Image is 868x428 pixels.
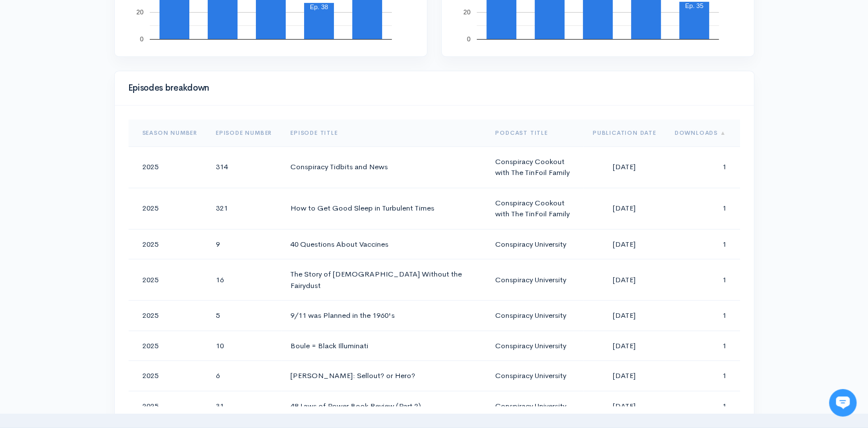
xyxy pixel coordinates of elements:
td: 10 [207,330,281,361]
td: 1 [665,301,740,331]
th: Sort column [281,119,486,147]
button: New conversation [9,88,220,112]
th: Sort column [665,119,740,147]
td: 2025 [129,229,207,259]
h4: Episodes breakdown [129,83,733,93]
td: Conspiracy University [486,391,583,421]
td: 1 [665,146,740,188]
td: 1 [665,229,740,259]
text: Ep. 35 [685,2,703,9]
td: Conspiracy University [486,301,583,331]
td: [DATE] [583,259,665,301]
th: Sort column [207,119,281,147]
th: Sort column [486,119,583,147]
td: 1 [665,259,740,301]
text: 20 [136,9,143,15]
td: 2025 [129,146,207,188]
td: How to Get Good Sleep in Turbulent Times [281,188,486,229]
td: Boule = Black Illuminati [281,330,486,361]
td: Conspiracy University [486,229,583,259]
td: 48 Laws of Power Book Review (Part 2) [281,391,486,421]
td: 1 [665,330,740,361]
td: 31 [207,391,281,421]
text: 0 [466,36,470,42]
td: 6 [207,361,281,391]
span: New conversation [74,95,138,104]
text: 20 [463,9,470,15]
td: 314 [207,146,281,188]
td: 5 [207,301,281,331]
td: 1 [665,391,740,421]
th: Sort column [129,119,207,147]
td: Conspiracy Tidbits and News [281,146,486,188]
input: Search articles [25,153,213,176]
iframe: gist-messenger-bubble-iframe [829,389,857,417]
td: 1 [665,188,740,229]
td: 1 [665,361,740,391]
td: 2025 [129,391,207,421]
td: Conspiracy University [486,361,583,391]
td: 9/11 was Planned in the 1960's [281,301,486,331]
p: Find an answer quickly [7,134,223,147]
td: Conspiracy Cookout with The TinFoil Family [486,188,583,229]
td: 2025 [129,259,207,301]
td: 2025 [129,361,207,391]
td: 321 [207,188,281,229]
td: 9 [207,229,281,259]
td: 16 [207,259,281,301]
text: 0 [139,36,143,42]
td: 2025 [129,188,207,229]
td: [DATE] [583,301,665,331]
text: Ep. 38 [310,3,328,10]
td: The Story of [DEMOGRAPHIC_DATA] Without the Fairydust [281,259,486,301]
td: 2025 [129,301,207,331]
td: [DATE] [583,361,665,391]
td: [DATE] [583,391,665,421]
td: 40 Questions About Vaccines [281,229,486,259]
td: [PERSON_NAME]: Sellout? or Hero? [281,361,486,391]
td: [DATE] [583,330,665,361]
td: 2025 [129,330,207,361]
td: [DATE] [583,229,665,259]
td: [DATE] [583,146,665,188]
td: Conspiracy Cookout with The TinFoil Family [486,146,583,188]
td: Conspiracy University [486,330,583,361]
td: [DATE] [583,188,665,229]
td: Conspiracy University [486,259,583,301]
th: Sort column [583,119,665,147]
